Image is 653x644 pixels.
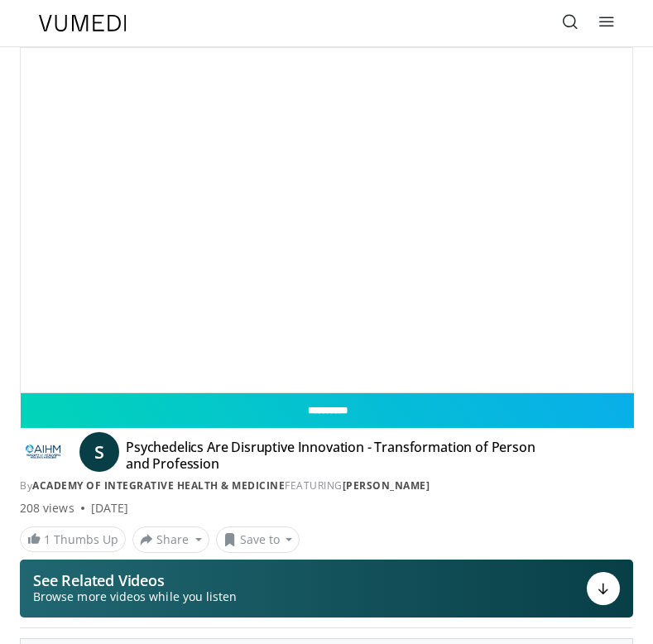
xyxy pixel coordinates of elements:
div: By FEATURING [20,478,633,493]
button: Share [132,526,209,553]
a: Academy of Integrative Health & Medicine [32,478,285,493]
p: See Related Videos [33,572,237,589]
button: See Related Videos Browse more videos while you listen [20,560,633,618]
img: VuMedi Logo [39,15,127,31]
span: 208 views [20,500,74,517]
div: [DATE] [91,500,128,517]
h4: Psychedelics Are Disruptive Innovation - Transformation of Person and Profession [126,439,561,472]
span: 1 [44,531,50,547]
video-js: Video Player [21,48,632,392]
a: S [79,432,119,472]
a: [PERSON_NAME] [343,478,430,493]
span: Browse more videos while you listen [33,589,237,605]
img: Academy of Integrative Health & Medicine [20,439,66,465]
a: 1 Thumbs Up [20,526,126,552]
button: Save to [216,526,300,553]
